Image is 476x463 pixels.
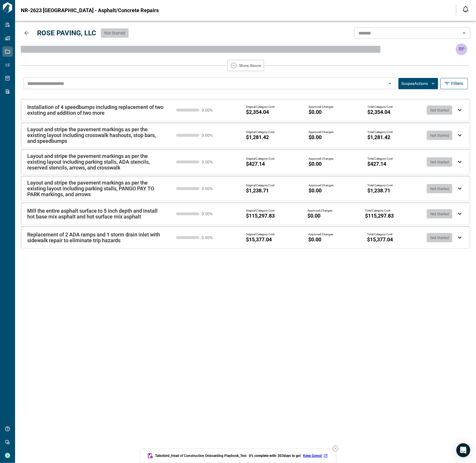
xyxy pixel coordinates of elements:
[367,157,393,161] span: Total Category Cost
[246,130,274,134] span: Original Category Cost
[427,160,452,164] span: Not Started
[27,104,163,116] span: Installation of 4 speedbumps including replacement of two existing and addition of two more
[386,79,394,88] button: Open
[246,188,269,194] span: $1,238.71
[458,213,462,215] img: expand
[227,60,264,71] button: Show Above
[104,31,125,35] span: Not Started
[365,209,391,212] span: Total Category Cost
[367,237,393,243] span: $15,377.04
[427,108,452,112] span: Not Started
[461,5,470,14] button: Open notification feed
[246,161,265,167] span: $427.14
[249,453,301,458] span: 0 % complete with -303 days to go!
[460,29,468,37] button: Open
[309,134,322,140] span: $0.00
[456,443,470,457] div: Open Intercom Messenger
[308,233,333,236] span: Approved Changes
[459,46,464,53] p: RP
[303,453,329,458] a: Keep Going!
[427,133,452,138] span: Not Started
[27,126,156,144] span: Layout and stripe the pavement markings as per the existing layout including crosswalk hashouts, ...
[367,109,390,115] span: $2,354.04
[21,203,470,225] div: Mill the entire asphalt surface to 5 inch depth and install hot base mix asphalt and hot surface ...
[367,130,393,134] span: Total Category Cost
[427,212,452,216] span: Not Started
[246,105,274,109] span: Original Category Cost
[246,213,275,219] span: $115,297.83
[427,236,452,240] span: Not Started
[309,184,333,187] span: Approved Changes
[309,130,333,134] span: Approved Changes
[308,237,321,243] span: $0.00
[365,213,394,219] span: $115,297.83
[458,187,462,190] img: expand
[21,123,470,147] div: Layout and stripe the pavement markings as per the existing layout including crosswalk hashouts, ...
[440,78,468,89] button: Filters
[21,99,470,121] div: Installation of 4 speedbumps including replacement of two existing and addition of two more0.00%O...
[309,161,322,167] span: $0.00
[202,133,219,137] span: 0.00 %
[202,187,219,191] span: 0.00 %
[367,134,390,140] span: $1,281.42
[202,212,219,216] span: 0.00 %
[202,108,219,112] span: 0.00 %
[458,134,462,136] img: expand
[21,176,470,201] div: Layout and stripe the pavement markings as per the existing layout including parking stalls, PANG...
[27,208,158,220] span: Mill the entire asphalt surface to 5 inch depth and install hot base mix asphalt and hot surface ...
[458,236,462,239] img: expand
[307,209,332,212] span: Approved Changes
[155,453,247,458] span: Tailorbird_Head of Construction Onboarding Playbook_Test
[398,78,438,89] button: ScopesActions
[27,153,150,171] span: Layout and stripe the pavement markings as per the existing layout including parking stalls, ADA ...
[427,187,452,191] span: Not Started
[309,109,322,115] span: $0.00
[458,109,462,111] img: expand
[246,134,269,140] span: $1,281.42
[451,81,463,86] span: Filters
[367,188,390,194] span: $1,238.71
[246,157,274,161] span: Original Category Cost
[246,237,272,243] span: $15,377.04
[307,213,320,219] span: $0.00
[246,109,269,115] span: $2,354.04
[309,188,322,194] span: $0.00
[309,105,333,109] span: Approved Changes
[458,161,462,163] img: expand
[202,236,219,240] span: 0.00 %
[246,233,274,236] span: Original Category Cost
[367,105,393,109] span: Total Category Cost
[37,29,96,37] span: ROSE PAVING, LLC
[21,227,470,248] div: Replacement of 2 ADA ramps and 1 storm drain inlet with sidewalk repair to eliminate trip hazards...
[246,184,274,187] span: Original Category Cost
[367,184,393,187] span: Total Category Cost
[367,233,392,236] span: Total Category Cost
[21,8,159,13] span: NR-2623 [GEOGRAPHIC_DATA] - Asphalt/Concrete Repairs
[367,161,386,167] span: $427.14
[21,150,470,174] div: Layout and stripe the pavement markings as per the existing layout including parking stalls, ADA ...
[246,209,274,212] span: Original Category Cost
[27,231,160,243] span: Replacement of 2 ADA ramps and 1 storm drain inlet with sidewalk repair to eliminate trip hazards
[27,180,154,197] span: Layout and stripe the pavement markings as per the existing layout including parking stalls, PANG...
[202,160,219,164] span: 0.00 %
[309,157,333,161] span: Approved Changes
